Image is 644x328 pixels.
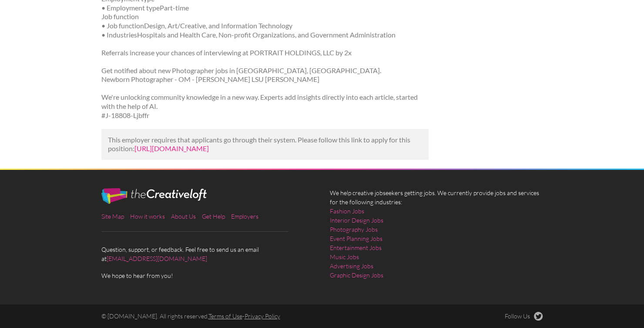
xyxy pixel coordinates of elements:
[231,213,258,220] a: Employers
[101,271,315,280] span: We hope to hear from you!
[322,188,550,287] div: We help creative jobseekers getting jobs. We currently provide jobs and services for the followin...
[171,213,196,220] a: About Us
[101,48,429,57] p: Referrals increase your chances of interviewing at PORTRAIT HOLDINGS, LLC by 2x
[101,66,429,85] p: Get notified about new Photographer jobs in [GEOGRAPHIC_DATA], [GEOGRAPHIC_DATA]. Newborn Photogr...
[134,144,209,152] a: [URL][DOMAIN_NAME]
[101,213,124,220] a: Site Map
[101,188,207,204] img: The Creative Loft
[94,312,436,321] div: © [DOMAIN_NAME]. All rights reserved. -
[130,213,165,220] a: How it works
[101,93,429,120] p: We're unlocking community knowledge in a new way. Experts add insights directly into each article...
[330,252,359,261] a: Music Jobs
[330,261,373,271] a: Advertising Jobs
[330,243,382,252] a: Entertainment Jobs
[330,216,383,225] a: Interior Design Jobs
[245,312,280,320] a: Privacy Policy
[505,312,543,321] a: Follow Us
[330,234,382,243] a: Event Planning Jobs
[208,312,242,320] a: Terms of Use
[108,135,423,154] p: This employer requires that applicants go through their system. Please follow this link to apply ...
[330,271,383,280] a: Graphic Design Jobs
[202,213,225,220] a: Get Help
[107,255,207,262] a: [EMAIL_ADDRESS][DOMAIN_NAME]
[94,188,322,280] div: Question, support, or feedback. Feel free to send us an email at
[330,206,364,216] a: Fashion Jobs
[330,225,378,234] a: Photography Jobs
